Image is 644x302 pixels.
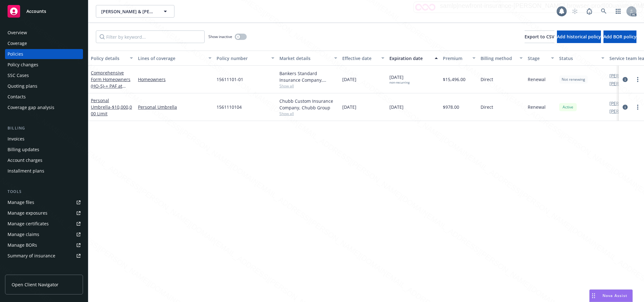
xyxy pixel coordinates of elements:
[277,51,340,66] button: Market details
[208,34,232,39] span: Show inactive
[8,155,42,165] div: Account charges
[5,102,83,113] a: Coverage gap analysis
[5,166,83,176] a: Installment plans
[8,208,47,218] div: Manage exposures
[8,60,38,70] div: Policy changes
[8,251,55,261] div: Summary of insurance
[389,80,410,85] div: non-recurring
[528,76,546,83] span: Renewal
[8,81,37,91] div: Quoting plans
[342,76,356,83] span: [DATE]
[8,145,39,155] div: Billing updates
[5,125,83,131] div: Billing
[557,34,601,40] span: Add historical policy
[5,49,83,59] a: Policies
[5,70,83,80] a: SSC Cases
[443,76,465,83] span: $15,496.00
[8,229,39,239] div: Manage claims
[217,104,242,110] span: 1561110104
[583,5,596,18] a: Report a Bug
[26,9,46,14] span: Accounts
[5,60,83,70] a: Policy changes
[569,5,581,18] a: Start snowing
[525,51,557,66] button: Stage
[91,104,132,117] span: - $10,000,000 Limit
[279,83,337,89] span: Show all
[8,134,25,144] div: Invoices
[5,197,83,207] a: Manage files
[621,103,629,111] a: circleInformation
[8,49,23,59] div: Policies
[91,83,131,96] span: - + PAF at [STREET_ADDRESS]
[217,76,243,83] span: 15611101-01
[8,28,27,38] div: Overview
[5,189,83,195] div: Tools
[478,51,525,66] button: Billing method
[8,102,54,113] div: Coverage gap analysis
[389,104,404,110] span: [DATE]
[443,104,459,110] span: $978.00
[528,55,547,62] div: Stage
[597,5,610,18] a: Search
[96,5,174,18] button: [PERSON_NAME] & [PERSON_NAME] Family
[342,104,356,110] span: [DATE]
[91,97,132,117] a: Personal Umbrella
[5,28,83,38] a: Overview
[481,76,493,83] span: Direct
[8,92,26,102] div: Contacts
[5,3,83,20] a: Accounts
[101,8,156,15] span: [PERSON_NAME] & [PERSON_NAME] Family
[528,104,546,110] span: Renewal
[8,197,34,207] div: Manage files
[5,229,83,239] a: Manage claims
[138,55,205,62] div: Lines of coverage
[279,70,337,83] div: Bankers Standard Insurance Company, Chubb Group
[590,290,597,302] div: Drag to move
[91,70,131,96] a: Comprehensive Form Homeowners (HO-5)
[634,76,641,83] a: more
[557,30,601,43] button: Add historical policy
[557,51,607,66] button: Status
[138,104,212,110] a: Personal Umbrella
[603,293,627,298] span: Nova Assist
[5,208,83,218] a: Manage exposures
[8,166,44,176] div: Installment plans
[279,55,330,62] div: Market details
[5,92,83,102] a: Contacts
[279,111,337,116] span: Show all
[5,251,83,261] a: Summary of insurance
[603,34,636,40] span: Add BOR policy
[91,55,126,62] div: Policy details
[634,103,641,111] a: more
[525,30,554,43] button: Export to CSV
[389,55,431,62] div: Expiration date
[440,51,478,66] button: Premium
[5,155,83,165] a: Account charges
[96,30,205,43] input: Filter by keyword...
[5,81,83,91] a: Quoting plans
[342,55,377,62] div: Effective date
[88,51,135,66] button: Policy details
[481,55,516,62] div: Billing method
[8,38,27,48] div: Coverage
[481,104,493,110] span: Direct
[214,51,277,66] button: Policy number
[562,77,585,82] span: Not renewing
[589,289,633,302] button: Nova Assist
[389,74,410,85] span: [DATE]
[8,219,49,229] div: Manage certificates
[5,134,83,144] a: Invoices
[279,98,337,111] div: Chubb Custom Insurance Company, Chubb Group
[8,240,37,250] div: Manage BORs
[138,76,212,83] a: Homeowners
[525,34,554,40] span: Export to CSV
[387,51,440,66] button: Expiration date
[12,281,58,288] span: Open Client Navigator
[340,51,387,66] button: Effective date
[5,145,83,155] a: Billing updates
[5,240,83,250] a: Manage BORs
[8,70,29,80] div: SSC Cases
[5,38,83,48] a: Coverage
[603,30,636,43] button: Add BOR policy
